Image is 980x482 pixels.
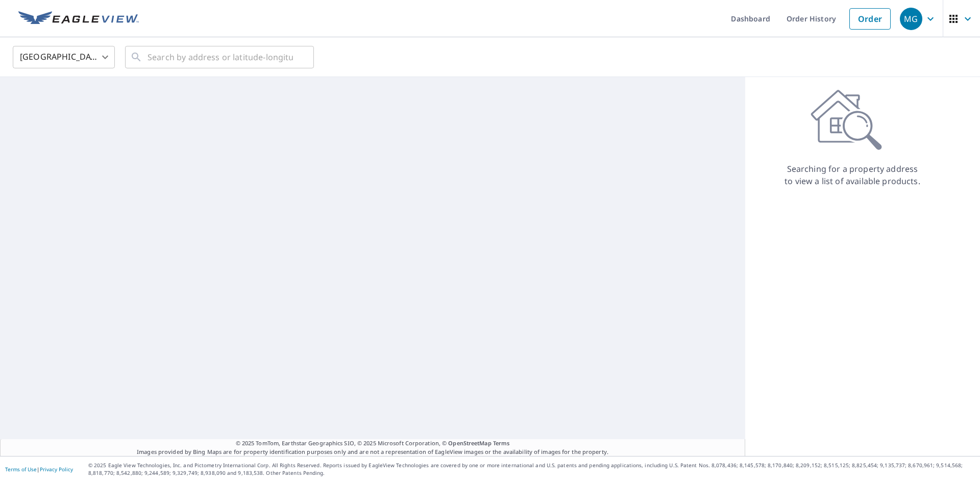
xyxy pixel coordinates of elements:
[900,8,922,30] div: MG
[40,466,73,473] a: Privacy Policy
[13,43,115,71] div: [GEOGRAPHIC_DATA]
[236,439,510,448] span: © 2025 TomTom, Earthstar Geographics SIO, © 2025 Microsoft Corporation, ©
[5,466,73,472] p: |
[18,11,139,27] img: EV Logo
[88,462,975,477] p: © 2025 Eagle View Technologies, Inc. and Pictometry International Corp. All Rights Reserved. Repo...
[849,8,891,30] a: Order
[148,43,293,71] input: Search by address or latitude-longitude
[784,163,921,187] p: Searching for a property address to view a list of available products.
[5,466,37,473] a: Terms of Use
[493,439,510,447] a: Terms
[448,439,491,447] a: OpenStreetMap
